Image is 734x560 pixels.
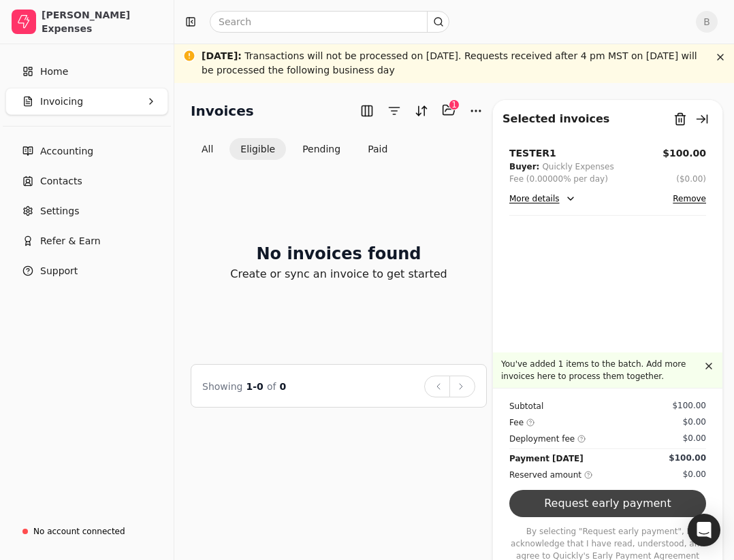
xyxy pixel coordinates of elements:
button: Paid [357,138,398,160]
div: Deployment fee [509,432,586,446]
button: B [696,11,718,33]
button: Support [5,257,168,284]
div: [PERSON_NAME] Expenses [42,8,162,35]
div: Transactions will not be processed on [DATE]. Requests received after 4 pm MST on [DATE] will be ... [202,49,707,78]
span: 0 [280,381,287,392]
button: More [465,100,487,122]
button: Sort [411,100,432,122]
div: Fee (0.00000% per day) [509,173,608,185]
a: Settings [5,197,168,225]
span: Home [40,65,68,79]
button: Eligible [229,138,286,160]
span: Contacts [40,174,82,188]
button: Batch (1) [438,99,460,121]
div: $0.00 [683,468,706,480]
button: Request early payment [509,490,706,517]
p: Create or sync an invoice to get started [230,266,447,282]
p: You've added 1 items to the batch. Add more invoices here to process them together. [501,358,701,382]
a: Contacts [5,167,168,195]
a: Home [5,58,168,85]
button: All [191,138,224,160]
div: $100.00 [669,452,706,464]
span: Accounting [40,144,93,159]
h2: Invoices [191,100,254,122]
a: Accounting [5,137,168,165]
div: $0.00 [683,432,706,444]
div: Selected invoices [502,111,609,127]
div: $100.00 [672,399,706,412]
button: Invoicing [5,88,168,115]
div: Fee [509,416,534,429]
div: Invoice filter options [191,138,398,160]
button: $100.00 [663,146,706,161]
div: Payment [DATE] [509,452,584,465]
div: 1 [449,99,460,110]
span: Settings [40,204,79,218]
input: Search [210,11,449,33]
button: Refer & Earn [5,227,168,254]
div: $0.00 [683,416,706,428]
button: Pending [291,138,351,160]
span: 1 - 0 [246,381,264,392]
div: Quickly Expenses [542,161,613,173]
button: Remove [673,191,706,207]
button: More details [509,191,576,207]
span: Support [40,264,78,278]
div: No account connected [33,525,125,538]
div: Buyer: [509,161,539,173]
span: Showing [202,381,242,392]
button: ($0.00) [676,173,706,185]
div: TESTER1 [509,146,556,161]
div: Reserved amount [509,468,592,482]
span: of [267,381,276,392]
span: [DATE] : [202,50,242,61]
div: Subtotal [509,399,543,413]
span: Refer & Earn [40,234,101,248]
span: Invoicing [40,95,83,109]
div: Open Intercom Messenger [688,514,720,546]
a: No account connected [5,519,168,544]
h2: No invoices found [256,242,421,266]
